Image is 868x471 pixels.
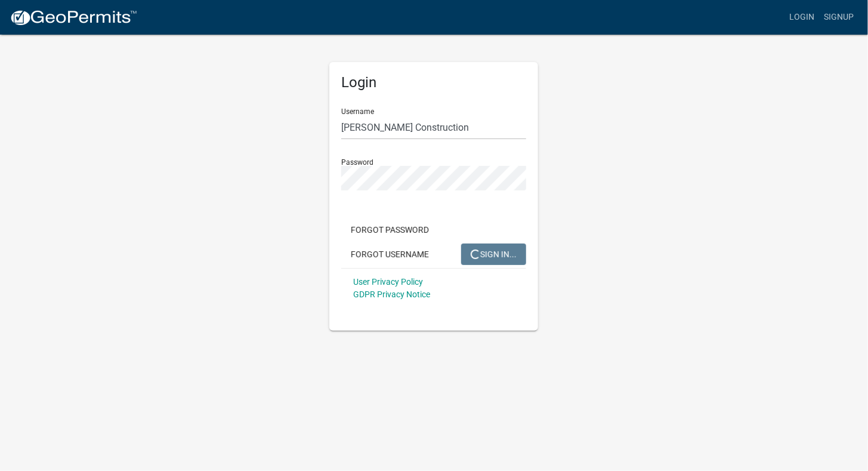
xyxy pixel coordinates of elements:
span: SIGN IN... [471,249,517,258]
a: Signup [819,6,858,29]
button: SIGN IN... [461,244,526,265]
button: Forgot Username [341,244,438,265]
a: Login [784,6,819,29]
h5: Login [341,74,526,91]
button: Forgot Password [341,219,438,241]
a: GDPR Privacy Notice [353,290,430,299]
a: User Privacy Policy [353,277,423,287]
